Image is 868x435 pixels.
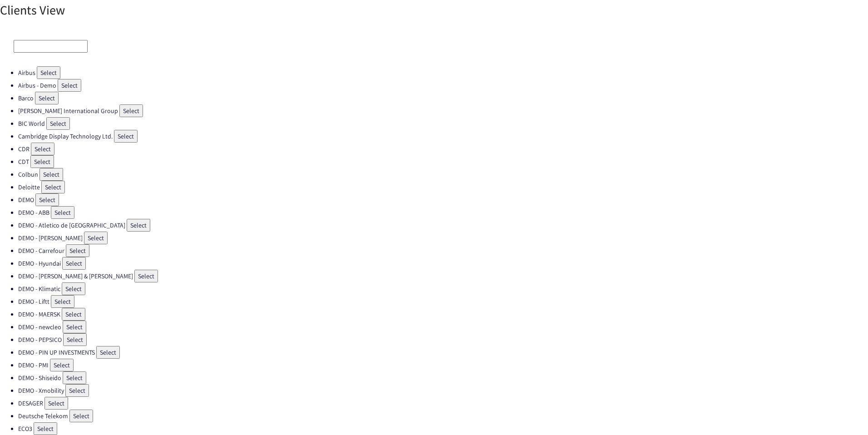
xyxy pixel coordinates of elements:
[63,321,86,333] button: Select
[46,117,70,130] button: Select
[18,282,868,295] li: DEMO - Klimatic
[18,155,868,168] li: CDT
[18,232,868,244] li: DEMO - [PERSON_NAME]
[823,391,868,435] iframe: Chat Widget
[35,193,59,206] button: Select
[134,270,158,282] button: Select
[18,143,868,155] li: CDR
[18,206,868,219] li: DEMO - ABB
[58,79,81,92] button: Select
[41,181,65,193] button: Select
[96,346,120,359] button: Select
[18,295,868,308] li: DEMO - Liftt
[114,130,138,143] button: Select
[18,371,868,384] li: DEMO - Shiseido
[18,410,868,422] li: Deutsche Telekom
[119,104,143,117] button: Select
[18,257,868,270] li: DEMO - Hyundai
[51,295,74,308] button: Select
[823,391,868,435] div: Widget de chat
[51,206,74,219] button: Select
[18,359,868,371] li: DEMO - PMI
[84,232,108,244] button: Select
[18,66,868,79] li: Airbus
[31,143,54,155] button: Select
[18,104,868,117] li: [PERSON_NAME] International Group
[66,244,89,257] button: Select
[69,410,93,422] button: Select
[18,219,868,232] li: DEMO - Atletico de [GEOGRAPHIC_DATA]
[44,397,68,410] button: Select
[18,422,868,435] li: ECO3
[18,333,868,346] li: DEMO - PEPSICO
[63,333,87,346] button: Select
[62,257,86,270] button: Select
[63,371,86,384] button: Select
[18,270,868,282] li: DEMO - [PERSON_NAME] & [PERSON_NAME]
[18,79,868,92] li: Airbus - Demo
[18,244,868,257] li: DEMO - Carrefour
[37,66,60,79] button: Select
[18,308,868,321] li: DEMO - MAERSK
[18,384,868,397] li: DEMO - Xmobility
[30,155,54,168] button: Select
[18,168,868,181] li: Colbun
[18,321,868,333] li: DEMO - newcleo
[127,219,150,232] button: Select
[62,282,85,295] button: Select
[18,130,868,143] li: Cambridge Display Technology Ltd.
[18,397,868,410] li: DESAGER
[18,346,868,359] li: DEMO - PIN UP INVESTMENTS
[35,92,59,104] button: Select
[18,117,868,130] li: BIC World
[62,308,85,321] button: Select
[34,422,57,435] button: Select
[18,181,868,193] li: Deloitte
[50,359,74,371] button: Select
[18,193,868,206] li: DEMO
[65,384,89,397] button: Select
[18,92,868,104] li: Barco
[39,168,63,181] button: Select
